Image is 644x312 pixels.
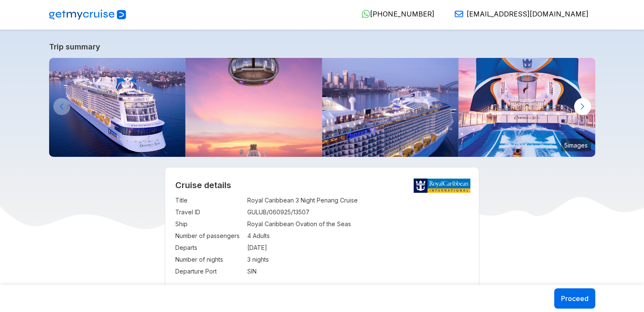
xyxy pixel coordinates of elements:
[175,242,243,254] td: Departs
[175,254,243,265] td: Number of nights
[247,218,469,230] td: Royal Caribbean Ovation of the Seas
[322,58,459,157] img: ovation-of-the-seas-departing-from-sydney.jpg
[243,265,247,277] td: :
[175,194,243,206] td: Title
[247,242,469,254] td: [DATE]
[243,206,247,218] td: :
[370,10,434,18] span: [PHONE_NUMBER]
[561,139,591,151] small: 5 images
[467,10,589,18] span: [EMAIL_ADDRESS][DOMAIN_NAME]
[455,10,463,18] img: Email
[243,242,247,254] td: :
[175,265,243,277] td: Departure Port
[459,58,595,157] img: ovation-of-the-seas-flowrider-sunset.jpg
[243,230,247,242] td: :
[448,10,589,18] a: [EMAIL_ADDRESS][DOMAIN_NAME]
[243,218,247,230] td: :
[49,42,595,51] a: Trip summary
[243,254,247,265] td: :
[175,218,243,230] td: Ship
[175,206,243,218] td: Travel ID
[247,254,469,265] td: 3 nights
[355,10,434,18] a: [PHONE_NUMBER]
[185,58,322,157] img: north-star-sunset-ovation-of-the-seas.jpg
[247,206,469,218] td: GULUB/060925/13507
[362,10,370,18] img: WhatsApp
[247,194,469,206] td: Royal Caribbean 3 Night Penang Cruise
[247,230,469,242] td: 4 Adults
[554,288,595,309] button: Proceed
[175,180,469,190] h2: Cruise details
[243,194,247,206] td: :
[175,230,243,242] td: Number of passengers
[247,265,469,277] td: SIN
[49,58,186,157] img: ovation-exterior-back-aerial-sunset-port-ship.jpg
